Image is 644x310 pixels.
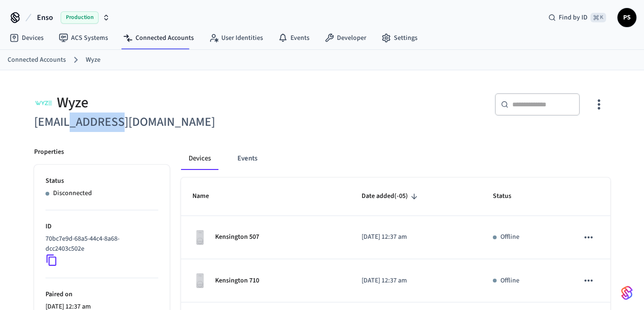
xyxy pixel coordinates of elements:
p: [DATE] 12:37 am [362,232,470,242]
div: connected account tabs [181,147,610,170]
div: Find by ID⌘ K [541,9,614,26]
p: Properties [34,147,64,157]
p: Paired on [45,290,158,300]
button: Devices [181,147,218,170]
span: Enso [37,12,53,23]
span: Production [61,11,99,24]
a: Wyze [86,55,100,65]
img: SeamLogoGradient.69752ec5.svg [621,285,633,301]
a: Events [271,29,317,47]
button: PS [617,8,636,27]
p: Offline [500,276,519,286]
p: 70bc7e9d-68a5-44c4-8a68-dcc2403c502e [45,234,154,254]
button: Events [230,147,265,170]
a: Connected Accounts [116,29,201,47]
img: Wyze Lock [192,273,208,288]
span: ⌘ K [590,13,606,22]
p: ID [45,222,158,232]
a: Connected Accounts [8,55,66,65]
p: Status [45,176,158,186]
span: Date added(-05) [362,189,420,204]
span: Name [192,189,221,204]
a: ACS Systems [51,29,116,47]
h6: [EMAIL_ADDRESS][DOMAIN_NAME] [34,113,317,132]
p: Disconnected [53,188,92,198]
img: Wyze Lock [192,230,208,245]
p: Kensington 710 [215,276,259,286]
a: Developer [317,29,374,47]
a: User Identities [201,29,271,47]
a: Devices [2,29,51,47]
a: Settings [374,29,425,47]
span: Find by ID [559,13,588,22]
img: Wyze Logo, Square [34,93,53,113]
p: Offline [500,232,519,242]
div: Wyze [34,93,317,113]
span: Status [493,189,524,204]
p: [DATE] 12:37 am [362,276,470,286]
p: Kensington 507 [215,232,259,242]
span: PS [618,9,635,26]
